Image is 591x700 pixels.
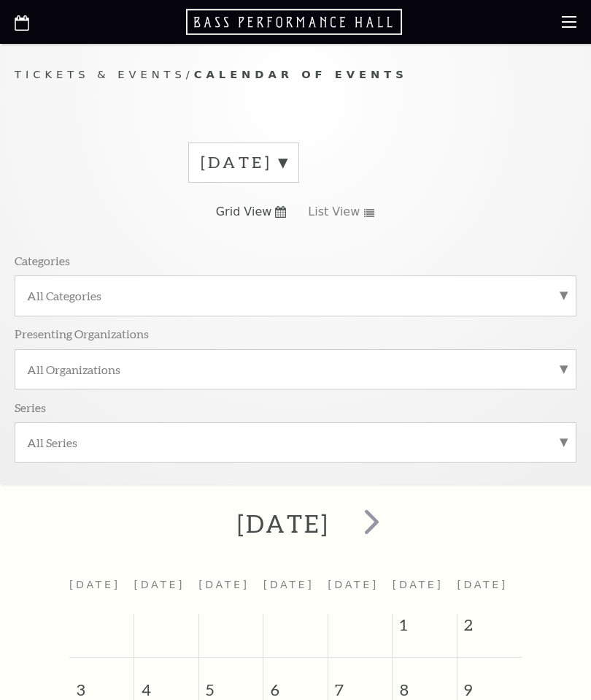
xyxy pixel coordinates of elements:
[308,204,360,220] span: List View
[216,204,272,220] span: Grid View
[237,509,329,539] h2: [DATE]
[457,579,508,590] span: [DATE]
[393,614,457,643] span: 1
[457,614,522,643] span: 2
[15,400,46,415] p: Series
[201,151,287,174] label: [DATE]
[69,571,134,614] th: [DATE]
[15,66,576,84] p: /
[194,68,408,80] span: Calendar of Events
[15,253,70,268] p: Categories
[343,498,396,550] button: next
[15,326,149,341] p: Presenting Organizations
[27,435,564,450] label: All Series
[328,571,393,614] th: [DATE]
[27,288,564,303] label: All Categories
[198,571,263,614] th: [DATE]
[134,571,199,614] th: [DATE]
[27,362,564,377] label: All Organizations
[263,571,328,614] th: [DATE]
[15,68,186,80] span: Tickets & Events
[393,579,444,590] span: [DATE]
